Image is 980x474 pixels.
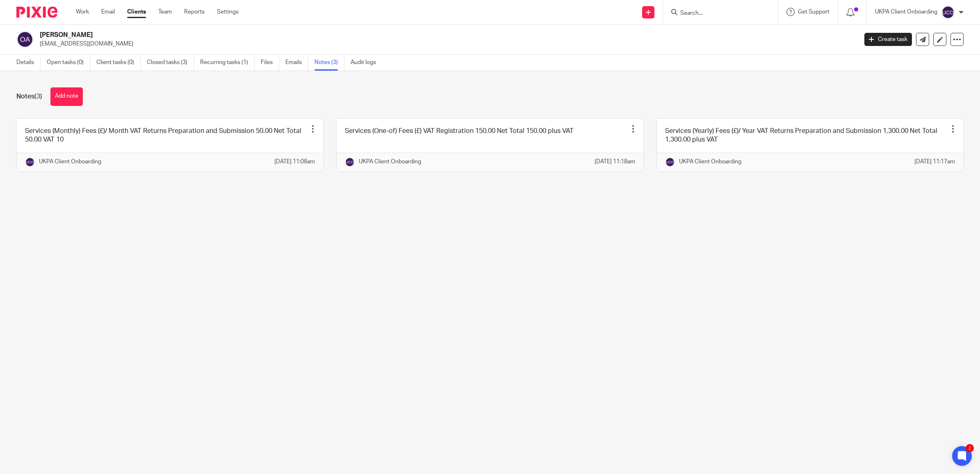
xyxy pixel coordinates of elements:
[76,8,89,16] a: Work
[285,55,308,71] a: Emails
[679,10,753,17] input: Search
[39,158,101,166] p: UKPA Client Onboarding
[679,158,741,166] p: UKPA Client Onboarding
[16,31,34,48] img: svg%3E
[864,33,912,46] a: Create task
[25,157,35,167] img: svg%3E
[595,158,635,166] p: [DATE] 11:18am
[200,55,255,71] a: Recurring tasks (1)
[16,92,42,101] h1: Notes
[16,7,57,18] img: Pixie
[345,157,355,167] img: svg%3E
[184,8,205,16] a: Reports
[101,8,115,16] a: Email
[50,87,83,106] button: Add note
[217,8,239,16] a: Settings
[315,55,344,71] a: Notes (3)
[914,158,955,166] p: [DATE] 11:17am
[158,8,172,16] a: Team
[47,55,90,71] a: Open tasks (0)
[34,93,42,100] span: (3)
[261,55,279,71] a: Files
[127,8,146,16] a: Clients
[40,40,852,48] p: [EMAIL_ADDRESS][DOMAIN_NAME]
[941,6,955,19] img: svg%3E
[274,158,315,166] p: [DATE] 11:08am
[96,55,141,71] a: Client tasks (0)
[875,8,937,16] p: UKPA Client Onboarding
[665,157,675,167] img: svg%3E
[351,55,382,71] a: Audit logs
[40,31,690,39] h2: [PERSON_NAME]
[16,55,41,71] a: Details
[798,9,830,15] span: Get Support
[147,55,194,71] a: Closed tasks (3)
[966,444,974,452] div: 2
[359,158,421,166] p: UKPA Client Onboarding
